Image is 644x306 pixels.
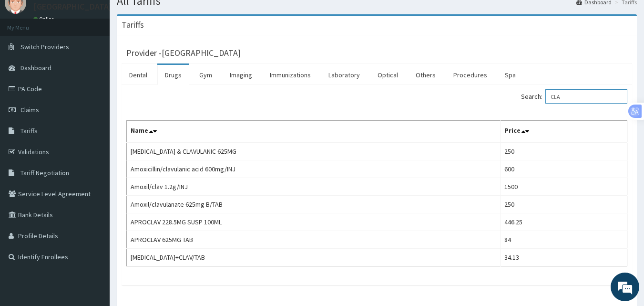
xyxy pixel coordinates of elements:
[127,196,501,213] td: Amoxil/clavulanate 625mg B/TAB
[501,121,627,143] th: Price
[262,65,318,85] a: Immunizations
[497,65,523,85] a: Spa
[545,89,627,104] input: Search:
[501,178,627,196] td: 1500
[370,65,406,85] a: Optical
[127,249,501,266] td: [MEDICAL_DATA]+CLAV/TAB
[20,127,38,135] span: Tariffs
[50,53,160,66] div: Chat with us now
[156,5,179,28] div: Minimize live chat window
[408,65,443,85] a: Others
[55,92,132,189] span: We're online!
[501,213,627,231] td: 446.25
[192,65,220,85] a: Gym
[157,65,189,85] a: Drugs
[33,16,56,22] a: Online
[521,89,627,104] label: Search:
[446,65,495,85] a: Procedures
[20,169,69,177] span: Tariff Negotiation
[18,48,39,72] img: d_794563401_company_1708531726252_794563401
[20,106,39,114] span: Claims
[321,65,368,85] a: Laboratory
[501,160,627,178] td: 600
[20,63,51,72] span: Dashboard
[222,65,260,85] a: Imaging
[127,231,501,249] td: APROCLAV 625MG TAB
[122,21,144,29] h3: Tariffs
[20,42,69,51] span: Switch Providers
[127,142,501,160] td: [MEDICAL_DATA] & CLAVULANIC 625MG
[501,249,627,266] td: 34.13
[127,121,501,143] th: Name
[126,49,241,57] h3: Provider - [GEOGRAPHIC_DATA]
[127,213,501,231] td: APROCLAV 228.5MG SUSP 100ML
[501,196,627,213] td: 250
[127,160,501,178] td: Amoxicillin/clavulanic acid 600mg/INJ
[127,178,501,196] td: Amoxil/clav 1.2g/INJ
[501,142,627,160] td: 250
[5,204,182,238] textarea: Type your message and hit 'Enter'
[122,65,155,85] a: Dental
[501,231,627,249] td: 84
[33,2,112,11] p: [GEOGRAPHIC_DATA]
